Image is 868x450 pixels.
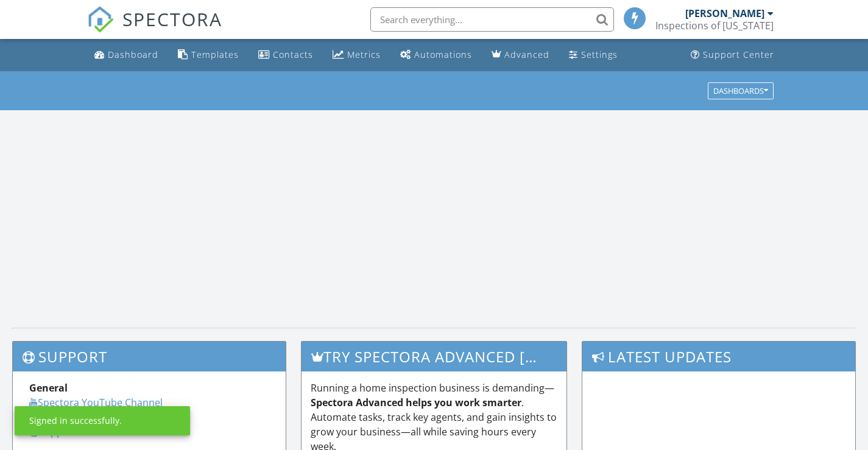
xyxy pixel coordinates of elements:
[708,82,774,99] button: Dashboards
[504,49,549,60] div: Advanced
[564,44,623,66] a: Settings
[253,44,318,66] a: Contacts
[311,396,521,409] strong: Spectora Advanced helps you work smarter
[108,49,158,60] div: Dashboard
[90,44,163,66] a: Dashboard
[655,19,774,32] div: Inspections of Texas
[273,49,313,60] div: Contacts
[29,415,122,427] div: Signed in successfully.
[685,7,764,19] div: [PERSON_NAME]
[582,342,855,371] h3: Latest Updates
[29,425,110,438] a: Support Center
[29,396,163,409] a: Spectora YouTube Channel
[191,49,239,60] div: Templates
[487,44,554,66] a: Advanced
[87,16,222,42] a: SPECTORA
[347,49,381,60] div: Metrics
[328,44,386,66] a: Metrics
[29,381,68,395] strong: General
[395,44,477,66] a: Automations (Basic)
[703,49,774,60] div: Support Center
[87,6,114,33] img: The Best Home Inspection Software - Spectora
[302,342,567,371] h3: Try spectora advanced [DATE]
[686,44,779,66] a: Support Center
[13,342,286,371] h3: Support
[414,49,472,60] div: Automations
[581,49,618,60] div: Settings
[370,7,614,32] input: Search everything...
[122,6,222,32] span: SPECTORA
[173,44,244,66] a: Templates
[713,86,768,95] div: Dashboards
